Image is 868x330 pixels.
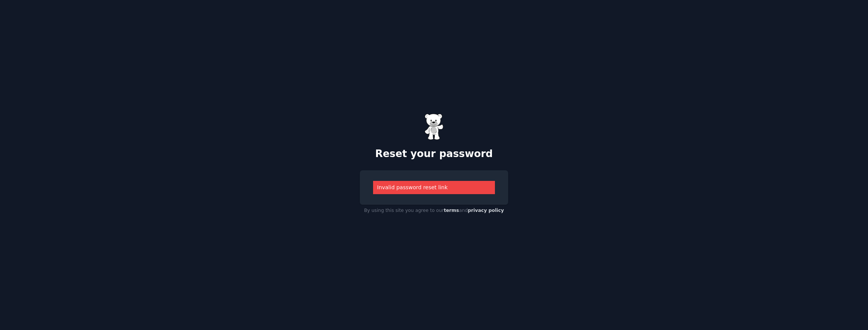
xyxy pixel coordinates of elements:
div: By using this site you agree to our and [360,205,508,217]
a: terms [444,208,459,213]
h2: Reset your password [360,148,508,160]
img: Gummy Bear [425,114,443,140]
a: privacy policy [468,208,504,213]
div: Invalid password reset link [373,181,495,194]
